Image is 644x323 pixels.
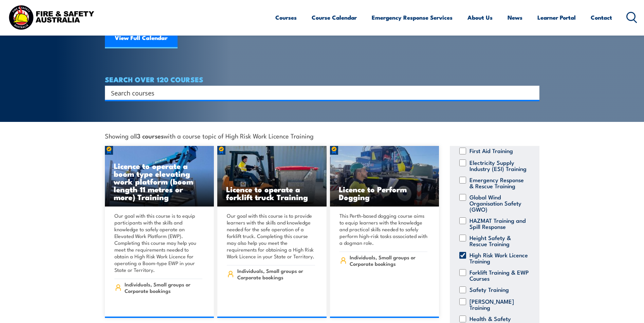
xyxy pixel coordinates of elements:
[470,269,529,281] label: Forklift Training & EWP Courses
[372,8,453,26] a: Emergency Response Services
[105,28,178,48] a: View Full Calendar
[226,185,318,201] h3: Licence to operate a forklift truck Training
[105,76,539,83] h4: SEARCH OVER 120 COURSES
[137,131,164,140] strong: 3 courses
[528,88,537,98] button: Search magnifier button
[470,298,529,310] label: [PERSON_NAME] Training
[114,212,203,273] p: Our goal with this course is to equip participants with the skills and knowledge to safely operat...
[105,146,214,207] img: Licence to operate a boom type elevating work platform (boom length 11 metres or more) TRAINING
[275,8,297,26] a: Courses
[330,146,439,207] a: Licence to Perform Dogging
[470,148,513,154] label: First Aid Training
[312,8,357,26] a: Course Calendar
[470,252,529,264] label: High Risk Work Licence Training
[470,286,509,293] label: Safety Training
[105,132,314,139] span: Showing all with a course topic of High Risk Work Licence Training
[227,212,315,260] p: Our goal with this course is to provide learners with the skills and knowledge needed for the saf...
[330,146,439,207] img: Licence to Perform Dogging (1)
[470,235,529,247] label: Height Safety & Rescue Training
[470,194,529,212] label: Global Wind Organisation Safety (GWO)
[237,267,315,280] span: Individuals, Small groups or Corporate bookings
[339,212,428,246] p: This Perth-based dogging course aims to equip learners with the knowledge and practical skills ne...
[470,159,529,172] label: Electricity Supply Industry (ESI) Training
[467,8,493,26] a: About Us
[508,8,522,26] a: News
[111,88,525,98] input: Search input
[591,8,612,26] a: Contact
[339,185,430,201] h3: Licence to Perform Dogging
[350,254,427,267] span: Individuals, Small groups or Corporate bookings
[125,281,202,294] span: Individuals, Small groups or Corporate bookings
[537,8,576,26] a: Learner Portal
[217,146,327,207] img: Licence to operate a forklift truck Training
[114,162,205,201] h3: Licence to operate a boom type elevating work platform (boom length 11 metres or more) Training
[112,88,526,98] form: Search form
[470,217,529,230] label: HAZMAT Training and Spill Response
[470,177,529,189] label: Emergency Response & Rescue Training
[105,146,214,207] a: Licence to operate a boom type elevating work platform (boom length 11 metres or more) Training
